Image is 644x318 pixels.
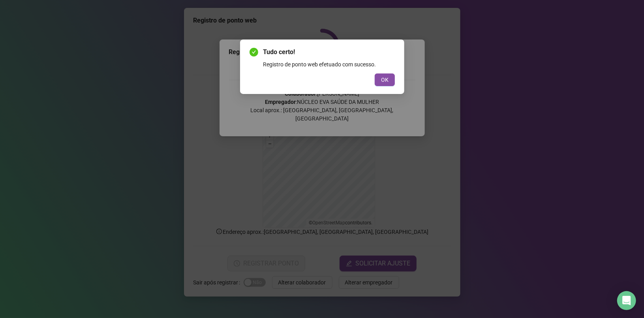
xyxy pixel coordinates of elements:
[375,73,395,86] button: OK
[250,48,258,56] span: check-circle
[263,60,395,69] div: Registro de ponto web efetuado com sucesso.
[263,47,395,57] span: Tudo certo!
[617,291,636,310] div: Open Intercom Messenger
[381,75,389,84] span: OK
